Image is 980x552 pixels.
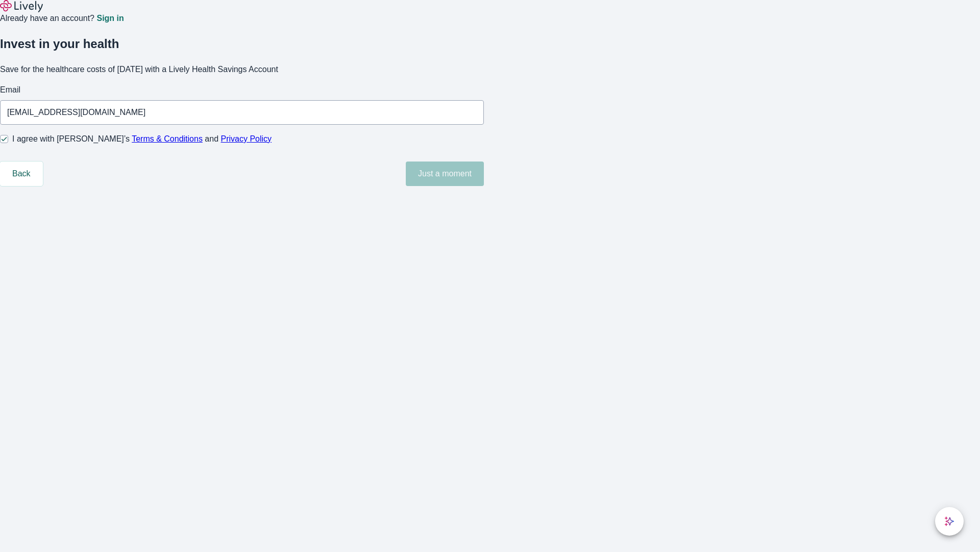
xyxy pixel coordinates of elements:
a: Privacy Policy [221,134,272,143]
svg: Lively AI Assistant [944,516,954,526]
span: I agree with [PERSON_NAME]’s and [12,133,272,145]
button: chat [935,507,964,536]
a: Sign in [96,14,124,22]
a: Terms & Conditions [132,134,203,143]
